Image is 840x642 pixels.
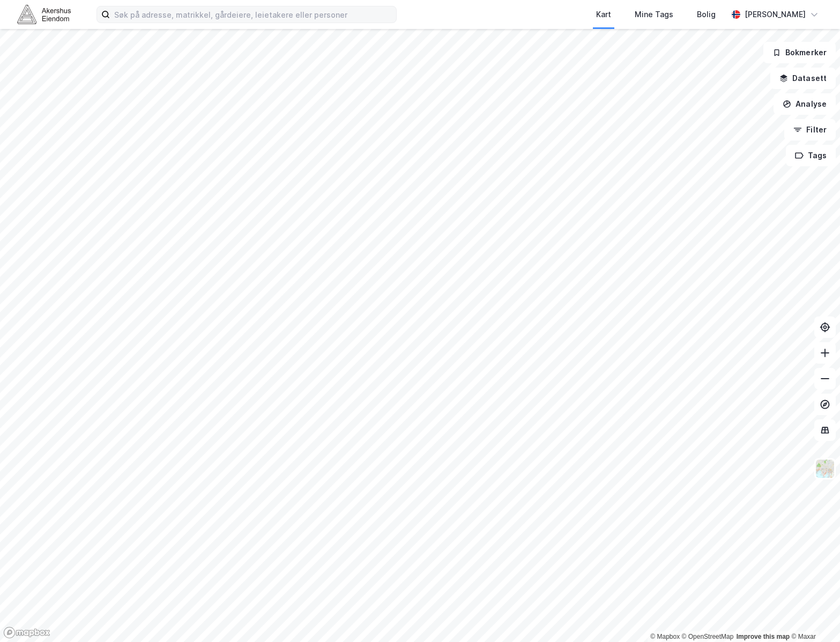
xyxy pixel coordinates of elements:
[682,633,734,640] a: OpenStreetMap
[786,145,836,166] button: Tags
[596,8,611,21] div: Kart
[815,459,835,479] img: Z
[737,633,790,640] a: Improve this map
[784,119,836,141] button: Filter
[786,591,840,642] iframe: Chat Widget
[745,8,806,21] div: [PERSON_NAME]
[774,93,836,115] button: Analyse
[763,42,836,63] button: Bokmerker
[697,8,716,21] div: Bolig
[110,6,396,23] input: Søk på adresse, matrikkel, gårdeiere, leietakere eller personer
[17,5,71,24] img: akershus-eiendom-logo.9091f326c980b4bce74ccdd9f866810c.svg
[770,68,836,89] button: Datasett
[650,633,680,640] a: Mapbox
[3,626,50,639] a: Mapbox homepage
[786,591,840,642] div: Kontrollprogram for chat
[635,8,673,21] div: Mine Tags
